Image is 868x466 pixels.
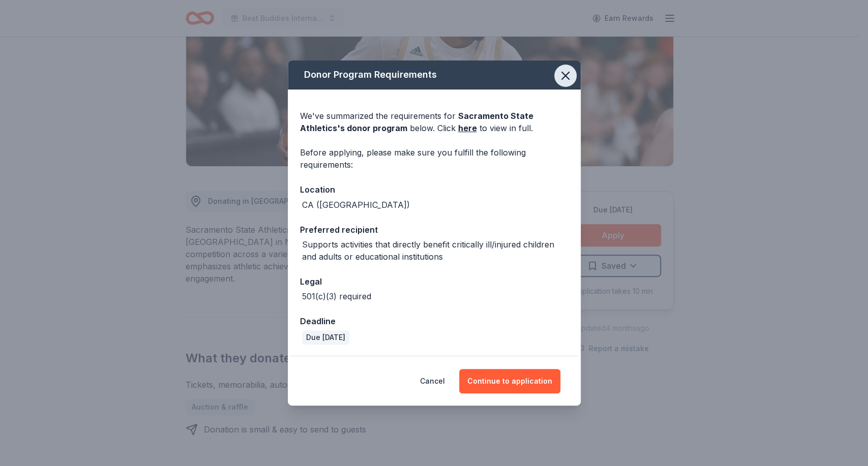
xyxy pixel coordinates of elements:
[302,238,568,263] div: Supports activities that directly benefit critically ill/injured children and adults or education...
[302,290,371,302] div: 501(c)(3) required
[300,275,568,288] div: Legal
[288,60,581,89] div: Donor Program Requirements
[302,330,349,345] div: Due [DATE]
[458,122,477,134] a: here
[300,110,568,134] div: We've summarized the requirements for below. Click to view in full.
[459,369,560,393] button: Continue to application
[300,223,568,236] div: Preferred recipient
[300,183,568,196] div: Location
[300,146,568,171] div: Before applying, please make sure you fulfill the following requirements:
[302,199,410,211] div: CA ([GEOGRAPHIC_DATA])
[420,369,445,393] button: Cancel
[300,315,568,328] div: Deadline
